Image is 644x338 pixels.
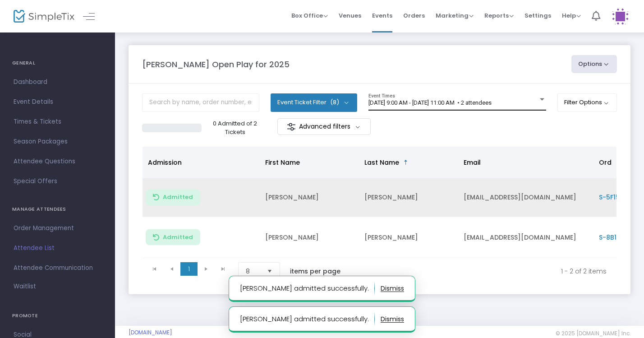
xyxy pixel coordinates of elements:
input: Search by name, order number, email, ip address [142,93,259,112]
span: Events [372,4,392,27]
p: [PERSON_NAME] admitted successfully. [240,312,375,326]
span: [DATE] 9:00 AM - [DATE] 11:00 AM • 2 attendees [368,99,492,106]
span: Admitted [163,194,193,201]
span: Special Offers [14,176,101,187]
h4: PROMOTE [12,307,103,325]
button: Admitted [146,190,200,205]
span: Season Packages [14,136,101,148]
m-panel-title: [PERSON_NAME] Open Play for 2025 [142,58,290,70]
span: Times & Tickets [14,116,101,128]
button: Filter Options [557,93,617,111]
span: © 2025 [DOMAIN_NAME] Inc. [556,330,630,337]
button: Options [571,55,617,73]
td: [EMAIL_ADDRESS][DOMAIN_NAME] [458,178,593,217]
span: Email [464,158,481,167]
td: [PERSON_NAME] [260,217,359,258]
span: Dashboard [14,76,101,88]
label: items per page [290,267,340,276]
span: Page 1 [180,262,198,276]
td: [PERSON_NAME] [359,178,458,217]
span: Admitted [163,234,193,241]
span: Marketing [436,11,474,20]
span: Admission [148,158,182,167]
td: [PERSON_NAME] [359,217,458,258]
button: dismiss [381,281,404,296]
span: Order Management [14,222,101,234]
span: First Name [265,158,300,167]
span: Last Name [364,158,399,167]
kendo-pager-info: 1 - 2 of 2 items [359,262,607,280]
div: Data table [143,147,616,258]
button: Admitted [146,229,200,245]
span: Venues [339,4,361,27]
span: Waitlist [14,282,36,291]
h4: GENERAL [12,54,103,72]
span: Attendee List [14,242,101,254]
span: Box Office [291,11,328,20]
button: dismiss [381,312,404,326]
button: Select [263,263,276,280]
span: (8) [330,99,339,106]
m-button: Advanced filters [277,118,371,135]
button: Event Ticket Filter(8) [271,93,357,111]
span: Attendee Communication [14,262,101,274]
span: Orders [403,4,425,27]
td: [EMAIL_ADDRESS][DOMAIN_NAME] [458,217,593,258]
span: Order ID [599,158,626,167]
span: Settings [524,4,551,27]
span: Reports [484,11,514,20]
p: 0 Admitted of 2 Tickets [205,119,265,137]
span: Sortable [402,159,409,166]
a: [DOMAIN_NAME] [129,329,172,336]
span: Attendee Questions [14,156,101,167]
p: [PERSON_NAME] admitted successfully. [240,281,375,296]
img: filter [287,122,296,131]
h4: MANAGE ATTENDEES [12,200,103,218]
span: S-8B10DBF1-7 [599,233,642,242]
td: [PERSON_NAME] [260,178,359,217]
span: Event Details [14,96,101,108]
span: 8 [246,267,260,276]
span: Help [562,11,581,20]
